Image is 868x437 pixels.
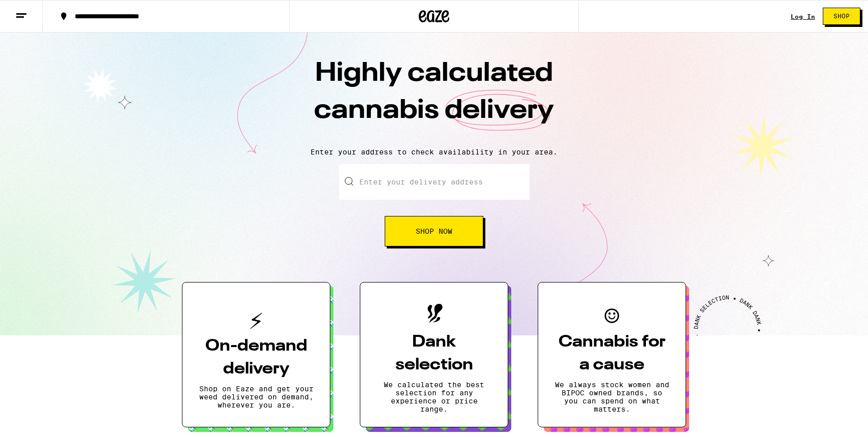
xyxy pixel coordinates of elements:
h3: Dank selection [377,331,491,377]
button: Shop [823,8,860,25]
button: Cannabis for a causeWe always stock women and BIPOC owned brands, so you can spend on what matters. [538,282,686,427]
h1: Highly calculated cannabis delivery [256,55,612,140]
button: Shop Now [385,216,483,246]
span: Shop Now [416,228,452,235]
p: We calculated the best selection for any experience or price range. [377,381,491,413]
input: Enter your delivery address [339,164,530,200]
button: On-demand deliveryShop on Eaze and get your weed delivered on demand, wherever you are. [182,282,330,427]
h3: On-demand delivery [199,335,314,381]
p: We always stock women and BIPOC owned brands, so you can spend on what matters. [554,381,669,413]
button: Dank selectionWe calculated the best selection for any experience or price range. [360,282,508,427]
p: Enter your address to check availability in your area. [10,148,858,156]
a: Log In [791,13,815,20]
h3: Cannabis for a cause [554,331,669,377]
span: Shop [833,13,850,19]
a: Shop [815,8,868,25]
p: Shop on Eaze and get your weed delivered on demand, wherever you are. [199,385,314,409]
